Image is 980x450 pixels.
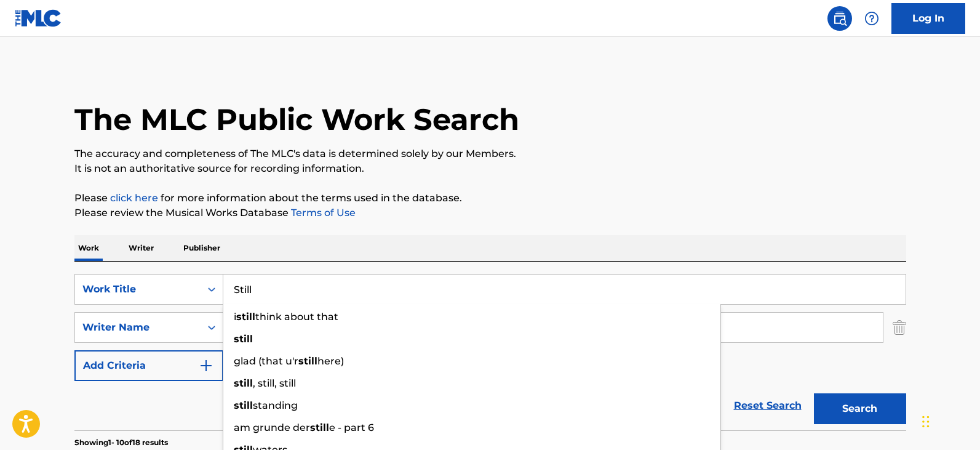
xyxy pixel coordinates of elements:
img: help [864,11,879,26]
strong: still [234,333,253,345]
iframe: Chat Widget [918,391,980,450]
p: Please for more information about the terms used in the database. [74,191,906,206]
span: glad (that u'r [234,355,298,367]
span: am grunde der [234,422,310,433]
a: Public Search [827,6,852,31]
div: Work Title [82,282,193,297]
div: Writer Name [82,320,193,335]
p: Please review the Musical Works Database [74,206,906,220]
div: Help [859,6,884,31]
span: here) [317,355,344,367]
div: Drag [922,403,930,440]
p: Publisher [180,235,224,261]
img: 9d2ae6d4665cec9f34b9.svg [199,358,213,373]
button: Add Criteria [74,350,223,381]
a: click here [110,192,158,204]
span: i [234,311,236,323]
span: standing [253,400,298,411]
strong: still [236,311,255,323]
span: think about that [255,311,338,323]
a: Reset Search [728,392,808,419]
p: The accuracy and completeness of The MLC's data is determined solely by our Members. [74,147,906,161]
strong: still [298,355,317,367]
p: Work [74,235,103,261]
form: Search Form [74,274,906,430]
h1: The MLC Public Work Search [74,101,519,138]
strong: still [310,422,329,433]
a: Log In [891,3,965,34]
span: , still, still [253,377,296,389]
strong: still [234,400,253,411]
strong: still [234,377,253,389]
img: MLC Logo [15,9,62,27]
span: e - part 6 [329,422,374,433]
a: Terms of Use [289,207,356,219]
p: It is not an authoritative source for recording information. [74,161,906,176]
p: Showing 1 - 10 of 18 results [74,437,168,448]
img: search [832,11,847,26]
p: Writer [125,235,157,261]
img: Delete Criterion [893,312,906,343]
button: Search [814,393,906,424]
